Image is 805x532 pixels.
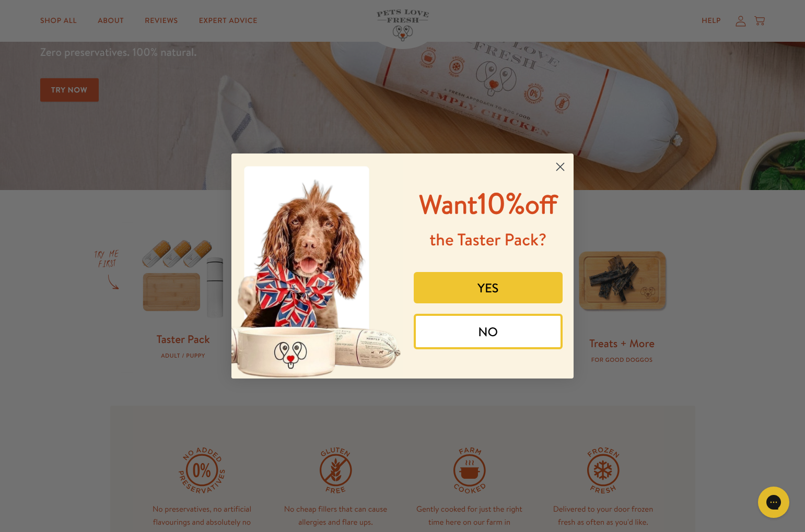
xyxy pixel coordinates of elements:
button: NO [414,314,563,349]
img: 8afefe80-1ef6-417a-b86b-9520c2248d41.jpeg [231,153,403,379]
iframe: Gorgias live chat messenger [753,483,795,522]
span: off [525,186,557,222]
span: Want [419,186,477,222]
button: YES [414,272,563,303]
span: 10% [419,183,557,223]
button: Close dialog [551,158,569,176]
span: the Taster Pack? [429,228,546,251]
